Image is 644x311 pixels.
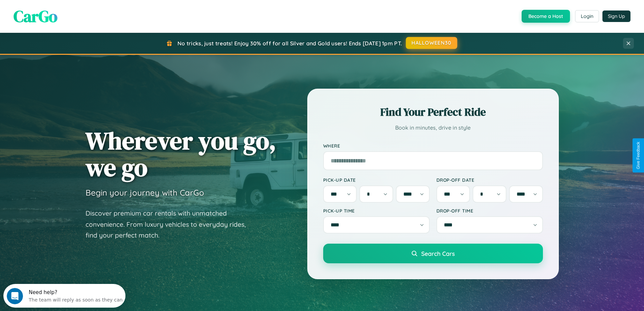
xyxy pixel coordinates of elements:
[25,11,119,18] div: The team will reply as soon as they can
[3,284,125,308] iframe: Intercom live chat discovery launcher
[522,10,570,23] button: Become a Host
[25,6,119,11] div: Need help?
[323,177,430,183] label: Pick-up Date
[602,10,630,22] button: Sign Up
[86,187,204,198] h3: Begin your journey with CarGo
[436,208,543,214] label: Drop-off Time
[86,208,255,241] p: Discover premium car rentals with unmatched convenience. From luxury vehicles to everyday rides, ...
[323,244,543,263] button: Search Cars
[323,105,543,119] h2: Find Your Perfect Ride
[636,142,641,169] div: Give Feedback
[575,10,599,22] button: Login
[323,123,543,133] p: Book in minutes, drive in style
[406,37,457,49] button: HALLOWEEN30
[7,288,23,304] iframe: Intercom live chat
[86,127,276,181] h1: Wherever you go, we go
[177,40,402,47] span: No tricks, just treats! Enjoy 30% off for all Silver and Gold users! Ends [DATE] 1pm PT.
[14,5,57,27] span: CarGo
[421,250,455,257] span: Search Cars
[436,177,543,183] label: Drop-off Date
[3,3,126,21] div: Open Intercom Messenger
[323,143,543,149] label: Where
[323,208,430,214] label: Pick-up Time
